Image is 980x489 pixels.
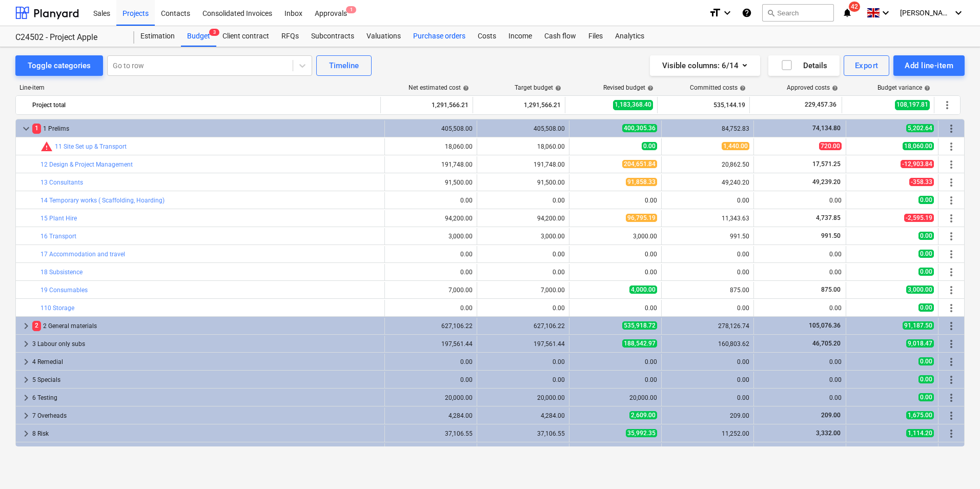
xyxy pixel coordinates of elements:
div: Timeline [329,59,359,72]
div: 7 Overheads [32,407,380,424]
div: Committed costs [690,84,746,91]
i: format_size [709,7,721,19]
div: 7,000.00 [389,287,473,294]
div: 94,200.00 [389,215,473,222]
div: 3,000.00 [481,233,565,240]
div: 0.00 [574,376,657,383]
i: Knowledge base [742,7,752,19]
span: 0.00 [918,303,934,312]
span: -358.33 [909,178,934,186]
a: 110 Storage [40,304,74,312]
div: 11,252.00 [666,430,749,437]
div: 20,000.00 [389,394,473,401]
a: Budget3 [181,26,216,47]
span: 1,675.00 [906,411,934,419]
div: Export [855,59,879,72]
div: 0.00 [389,358,473,365]
div: 0.00 [758,269,842,276]
div: 191,748.00 [389,161,473,168]
span: 91,187.50 [903,321,934,330]
div: Client contract [216,26,275,47]
span: 3 [209,29,219,36]
a: 12 Design & Project Management [40,161,133,168]
button: Timeline [316,55,372,76]
span: keyboard_arrow_down [20,123,32,135]
div: 405,508.00 [481,125,565,132]
span: More actions [945,158,957,171]
span: More actions [945,266,957,278]
div: 191,748.00 [481,161,565,168]
span: More actions [945,212,957,225]
span: 4,737.85 [815,214,842,221]
span: More actions [945,248,957,260]
div: 991.50 [666,233,749,240]
span: [PERSON_NAME] Booree [900,9,951,17]
div: 0.00 [574,197,657,204]
div: 0.00 [666,394,749,401]
div: 0.00 [389,269,473,276]
div: 209.00 [666,412,749,419]
span: Committed costs exceed revised budget [40,140,53,153]
span: 209.00 [820,412,842,419]
span: 3,000.00 [906,286,934,294]
a: Income [502,26,538,47]
div: Budget [181,26,216,47]
span: 18,060.00 [903,142,934,150]
div: 91,500.00 [481,179,565,186]
div: 20,000.00 [574,394,657,401]
a: 19 Consumables [40,287,88,294]
div: 627,106.22 [481,322,565,330]
div: 1,291,566.21 [385,97,468,113]
div: Add line-item [905,59,953,72]
span: keyboard_arrow_right [20,374,32,386]
a: 15 Plant Hire [40,215,77,222]
span: 188,542.97 [622,339,657,348]
div: 9 Sales [32,443,380,460]
div: 0.00 [666,197,749,204]
span: More actions [945,284,957,296]
iframe: Chat Widget [929,440,980,489]
div: Files [582,26,609,47]
span: More actions [945,427,957,440]
a: 16 Transport [40,233,76,240]
button: Add line-item [893,55,965,76]
div: 0.00 [389,304,473,312]
div: 0.00 [758,251,842,258]
div: 49,240.20 [666,179,749,186]
div: 4 Remedial [32,354,380,370]
div: 0.00 [574,269,657,276]
div: 3,000.00 [389,233,473,240]
span: keyboard_arrow_right [20,356,32,368]
div: Budget variance [877,84,930,91]
div: 18,060.00 [389,143,473,150]
a: Costs [472,26,502,47]
div: 0.00 [481,376,565,383]
span: 1 [346,6,356,13]
span: keyboard_arrow_right [20,445,32,458]
div: Revised budget [603,84,654,91]
span: 0.00 [918,393,934,401]
div: 11,343.63 [666,215,749,222]
button: Toggle categories [15,55,103,76]
div: Valuations [360,26,407,47]
span: search [767,9,775,17]
a: Analytics [609,26,650,47]
span: More actions [945,410,957,422]
span: 108,197.81 [895,100,930,110]
div: 160,803.62 [666,340,749,348]
div: 37,106.55 [389,430,473,437]
div: 4,284.00 [481,412,565,419]
span: 229,457.36 [804,100,838,109]
div: 0.00 [758,394,842,401]
span: 96,795.19 [626,214,657,222]
div: 0.00 [389,376,473,383]
div: 0.00 [574,304,657,312]
span: help [830,85,838,91]
span: 720.00 [819,142,842,150]
span: keyboard_arrow_right [20,392,32,404]
div: 91,500.00 [389,179,473,186]
div: 0.00 [574,251,657,258]
div: 1 Prelims [32,120,380,137]
button: Search [762,4,834,22]
span: 74,134.80 [811,125,842,132]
